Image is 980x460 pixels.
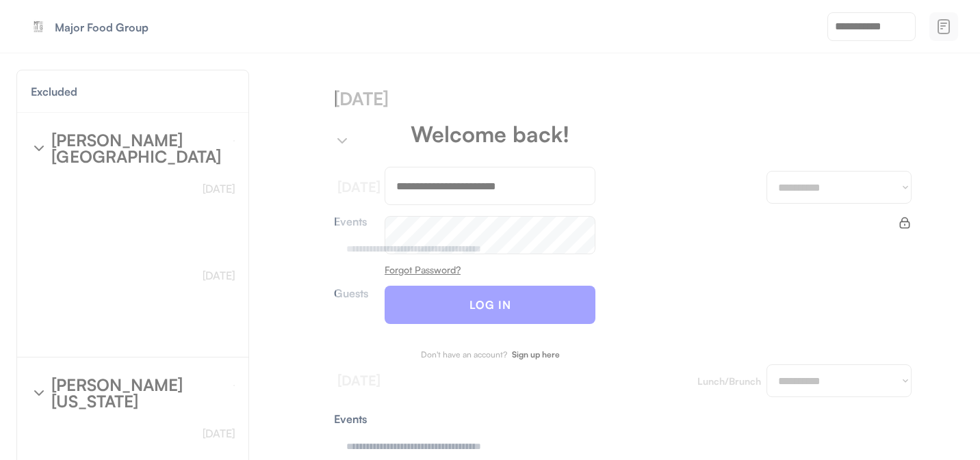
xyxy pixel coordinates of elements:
div: Welcome back! [411,123,569,145]
u: Forgot Password? [385,264,461,275]
img: yH5BAEAAAAALAAAAAABAAEAAAIBRAA7 [467,92,514,101]
strong: Sign up here [512,349,560,360]
button: LOG IN [385,286,595,324]
div: Don't have an account? [421,351,507,359]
